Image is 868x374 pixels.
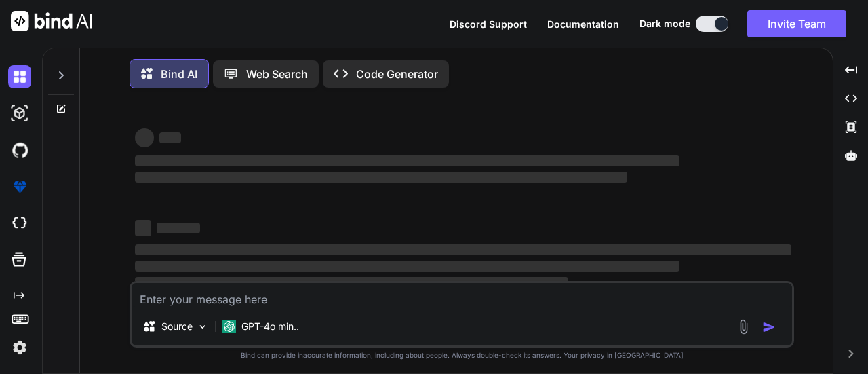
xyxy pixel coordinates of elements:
[135,155,679,166] span: ‌
[11,11,92,31] img: Bind AI
[8,138,31,162] img: githubDark
[159,132,181,143] span: ‌
[135,172,627,183] span: ‌
[222,320,236,333] img: GPT-4o mini
[135,277,568,288] span: ‌
[135,244,791,255] span: ‌
[246,66,308,82] p: Web Search
[161,320,193,333] p: Source
[8,336,31,359] img: settings
[450,18,527,30] span: Discord Support
[736,319,751,335] img: attachment
[157,223,200,233] span: ‌
[747,10,846,37] button: Invite Team
[8,65,31,88] img: darkChat
[241,320,299,333] p: GPT-4o min..
[161,66,197,82] p: Bind AI
[356,66,438,82] p: Code Generator
[135,261,679,272] span: ‌
[762,320,776,334] img: icon
[639,17,690,31] span: Dark mode
[547,18,619,30] span: Documentation
[135,220,151,236] span: ‌
[547,17,619,31] button: Documentation
[8,175,31,198] img: premium
[8,212,31,235] img: cloudideIcon
[197,321,208,333] img: Pick Models
[450,17,527,31] button: Discord Support
[130,350,794,360] p: Bind can provide inaccurate information, including about people. Always double-check its answers....
[8,102,31,125] img: darkAi-studio
[135,128,154,147] span: ‌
